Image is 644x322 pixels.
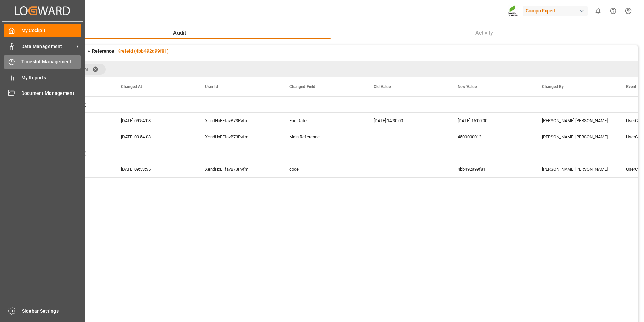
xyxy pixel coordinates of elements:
div: [PERSON_NAME] [PERSON_NAME] [534,161,618,177]
div: [DATE] 15:00:00 [450,113,534,129]
div: [PERSON_NAME] [PERSON_NAME] [534,113,618,129]
span: My Reports [21,74,82,81]
div: Compo Expert [523,6,588,16]
button: Audit [29,27,331,39]
div: [DATE] 09:54:08 [113,129,197,145]
span: Activity [473,29,496,37]
button: Activity [331,27,638,39]
div: [DATE] 09:54:08 [113,113,197,129]
span: Sidebar Settings [22,307,82,315]
span: Changed By [542,84,564,89]
span: Data Management [21,43,74,50]
span: New Value [458,84,477,89]
span: User Id [205,84,218,89]
div: 4bb492a99f81 [450,161,534,177]
a: Krefeld (4bb492a99f81) [117,48,169,54]
span: Reference - [92,48,169,54]
div: 4500000012 [450,129,534,145]
a: My Cockpit [4,24,81,37]
a: Timeslot Management [4,55,81,69]
span: My Cockpit [21,27,82,34]
span: Changed At [121,84,142,89]
span: Timeslot Management [21,58,82,65]
div: [DATE] 09:53:35 [113,161,197,177]
button: show 0 new notifications [590,3,606,19]
div: XendHxEFfavB73Pvfm [197,129,281,145]
a: My Reports [4,71,81,84]
span: Audit [170,29,189,37]
div: [PERSON_NAME] [PERSON_NAME] [534,129,618,145]
div: code [281,161,365,177]
a: Document Management [4,87,81,100]
span: Document Management [21,90,82,97]
div: XendHxEFfavB73Pvfm [197,113,281,129]
img: Screenshot%202023-09-29%20at%2010.02.21.png_1712312052.png [508,5,518,17]
span: Old Value [374,84,391,89]
div: [DATE] 14:30:00 [365,113,450,129]
div: XendHxEFfavB73Pvfm [197,161,281,177]
button: Compo Expert [523,4,590,17]
span: Event [626,84,636,89]
div: End Date [281,113,365,129]
button: Help Center [606,3,621,19]
span: Changed Field [289,84,315,89]
div: Main Reference [281,129,365,145]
